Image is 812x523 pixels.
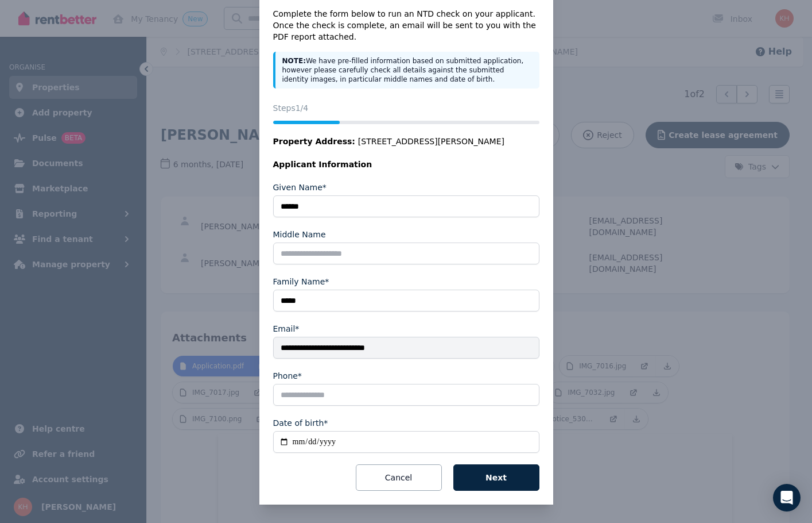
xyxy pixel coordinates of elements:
[273,323,300,334] label: Email*
[773,484,801,512] div: Open Intercom Messenger
[282,57,306,65] strong: NOTE:
[273,102,539,114] p: Steps 1 /4
[273,229,326,240] label: Middle Name
[356,464,442,491] button: Cancel
[453,464,539,491] button: Next
[273,417,328,429] label: Date of birth*
[273,182,327,193] label: Given Name*
[273,370,302,382] label: Phone*
[273,8,539,43] p: Complete the form below to run an NTD check on your applicant. Once the check is complete, an ema...
[273,137,355,146] span: Property Address:
[273,52,539,89] div: We have pre-filled information based on submitted application, however please carefully check all...
[273,276,329,287] label: Family Name*
[358,136,504,147] span: [STREET_ADDRESS][PERSON_NAME]
[273,159,539,170] legend: Applicant Information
